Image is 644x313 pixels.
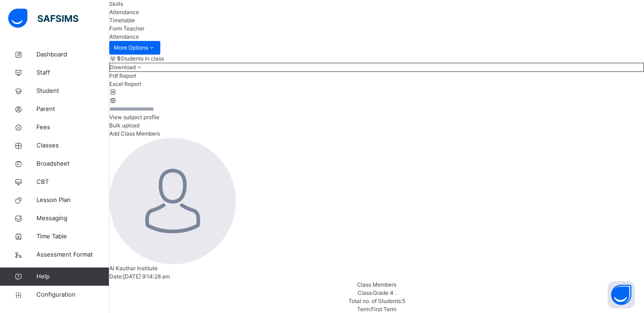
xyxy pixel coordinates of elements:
span: Lesson Plan [36,196,109,205]
span: [DATE] 9:14:28 am [123,273,170,280]
span: View subject profile [109,114,159,121]
span: Broadsheet [36,159,109,168]
li: dropdown-list-item-null-1 [109,80,644,88]
span: 5 [402,298,405,304]
span: Students in class [117,55,164,63]
img: safsims [8,9,78,28]
span: Configuration [36,290,109,299]
button: Open asap [608,281,635,308]
span: Download [110,64,136,71]
span: Class: [358,289,373,296]
span: Dashboard [36,50,109,59]
span: Assessment Format [36,250,109,259]
span: Add Class Members [109,130,160,137]
span: Messaging [36,214,109,223]
span: Bulk upload [109,122,139,129]
span: Skills [109,0,123,7]
span: Staff [36,68,109,77]
span: Time Table [36,232,109,241]
span: Class Members [357,281,396,288]
span: Classes [36,141,109,150]
span: First Term [371,306,396,313]
span: Term: [357,306,371,313]
span: CBT [36,177,109,187]
span: Help [36,272,109,281]
span: Total no. of Students: [348,298,402,304]
span: Form Teacher [109,25,144,32]
span: More Options [114,44,156,52]
span: Student [36,86,109,96]
span: Fees [36,123,109,132]
span: Parent [36,105,109,114]
span: Al Kauthar Institute [109,265,158,272]
span: Attendance [109,9,139,15]
span: Grade 4 . [373,289,396,296]
b: 5 [117,55,121,62]
span: Date: [109,273,123,280]
img: default.svg [109,138,236,264]
li: dropdown-list-item-null-0 [109,72,644,80]
span: Attendance [109,33,139,40]
span: Timetable [109,17,135,24]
